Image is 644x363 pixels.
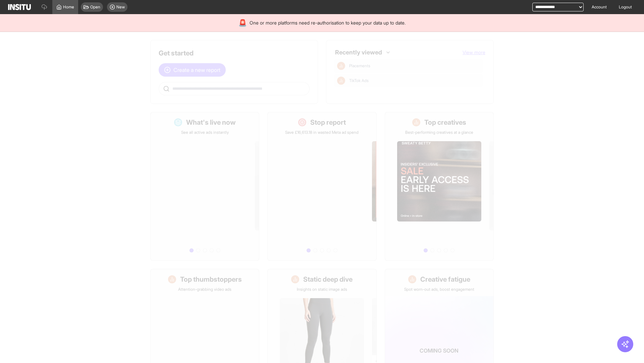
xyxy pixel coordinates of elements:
span: Home [63,4,74,10]
span: One or more platforms need re-authorisation to keep your data up to date. [250,19,406,26]
span: Open [90,4,100,10]
img: Logo [8,4,31,10]
span: New [116,4,125,10]
div: 🚨 [238,18,247,28]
